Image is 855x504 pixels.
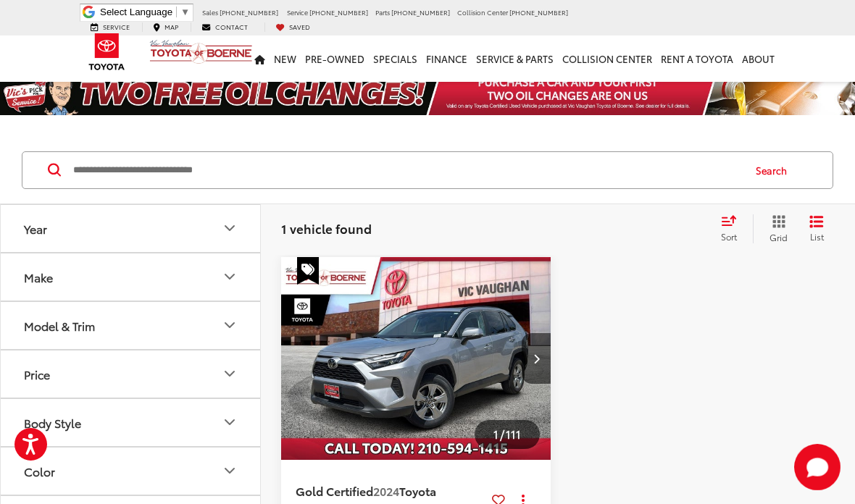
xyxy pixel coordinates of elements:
[1,448,262,495] button: ColorColor
[24,319,95,332] div: Model & Trim
[221,413,238,431] div: Body Style
[301,35,369,82] a: Pre-Owned
[149,39,253,64] img: Vic Vaughan Toyota of Boerne
[180,7,190,17] span: ▼
[24,222,47,235] div: Year
[1,350,262,398] button: PricePrice
[493,426,499,442] span: 1
[103,22,130,31] span: Service
[753,214,798,243] button: Grid View
[280,257,552,460] a: 2024 Toyota RAV4 XLE2024 Toyota RAV4 XLE2024 Toyota RAV4 XLE2024 Toyota RAV4 XLE
[221,316,238,334] div: Model & Trim
[24,464,55,478] div: Color
[1,302,262,349] button: Model & TrimModel & Trim
[176,7,177,17] span: ​
[809,230,824,243] span: List
[1,205,262,252] button: YearYear
[24,270,53,284] div: Make
[24,367,50,381] div: Price
[798,214,835,243] button: List View
[80,22,141,32] a: Service
[769,231,788,243] span: Grid
[522,333,551,384] button: Next image
[142,22,189,32] a: Map
[281,219,372,237] span: 1 vehicle found
[794,444,841,490] button: Toggle Chat Window
[221,219,238,237] div: Year
[164,22,178,31] span: Map
[289,22,310,31] span: Saved
[558,35,656,82] a: Collision Center
[656,35,738,82] a: Rent a Toyota
[280,257,552,461] img: 2024 Toyota RAV4 XLE
[506,426,521,442] span: 111
[215,22,248,31] span: Contact
[202,7,218,17] span: Sales
[1,253,262,301] button: MakeMake
[220,7,278,17] span: [PHONE_NUMBER]
[714,214,753,243] button: Select sort value
[1,399,262,446] button: Body StyleBody Style
[373,482,399,499] span: 2024
[221,365,238,382] div: Price
[499,429,506,440] span: /
[472,35,558,82] a: Service & Parts: Opens in a new tab
[375,7,390,17] span: Parts
[250,35,270,82] a: Home
[422,35,472,82] a: Finance
[309,7,368,17] span: [PHONE_NUMBER]
[509,7,568,17] span: [PHONE_NUMBER]
[191,22,259,32] a: Contact
[296,482,373,499] span: Gold Certified
[457,7,508,17] span: Collision Center
[280,257,552,460] div: 2024 Toyota RAV4 XLE 0
[391,7,450,17] span: [PHONE_NUMBER]
[24,416,81,429] div: Body Style
[369,35,422,82] a: Specials
[297,257,319,285] span: Special
[264,22,321,32] a: My Saved Vehicles
[742,152,808,188] button: Search
[287,7,308,17] span: Service
[100,7,172,17] span: Select Language
[80,28,134,75] img: Toyota
[738,35,779,82] a: About
[270,35,301,82] a: New
[794,444,841,490] svg: Start Chat
[72,153,742,188] input: Search by Make, Model, or Keyword
[221,268,238,285] div: Make
[100,7,190,17] a: Select Language​
[221,462,238,479] div: Color
[721,230,737,243] span: Sort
